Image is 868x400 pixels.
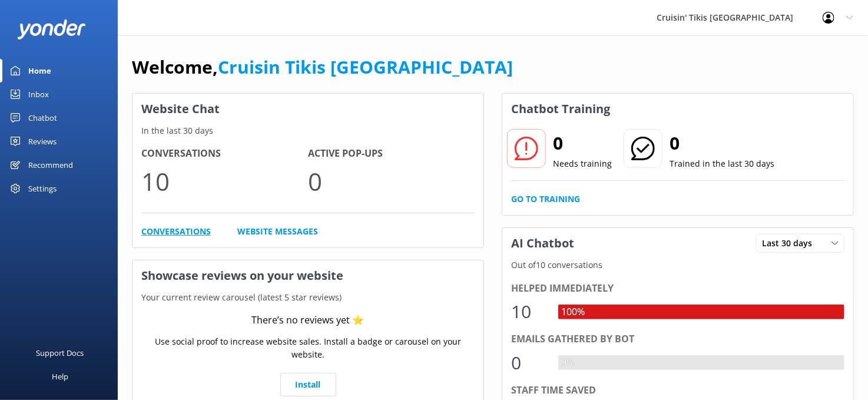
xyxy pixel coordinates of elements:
h2: 0 [553,129,612,157]
h3: Website Chat [132,94,483,124]
img: yonder-white-logo.png [18,19,85,39]
div: 0% [558,355,577,371]
a: Website Messages [237,225,318,238]
div: 100% [558,305,588,320]
div: Reviews [28,130,57,153]
p: Needs training [553,157,612,170]
h3: Chatbot Training [502,94,619,124]
p: 0 [308,161,475,201]
h3: Showcase reviews on your website [132,260,483,291]
div: Inbox [28,82,49,106]
h3: AI Chatbot [502,228,583,259]
p: In the last 30 days [132,124,483,137]
div: Helped immediately [511,281,844,296]
p: Out of 10 conversations [502,259,853,272]
a: Go to Training [511,193,580,206]
div: Home [28,59,51,82]
a: Install [280,373,336,396]
h2: 0 [670,129,774,157]
div: Support Docs [37,341,84,365]
div: Emails gathered by bot [511,332,844,347]
h4: Active Pop-ups [308,146,475,161]
div: Chatbot [28,106,57,130]
a: Cruisin Tikis [GEOGRAPHIC_DATA] [218,55,513,79]
div: Settings [28,177,57,200]
h4: Conversations [141,146,308,161]
span: Last 30 days [762,237,819,250]
a: Conversations [141,225,211,238]
div: Recommend [28,153,73,177]
div: Staff time saved [511,383,844,398]
h1: Welcome, [132,53,513,81]
div: Help [52,365,68,388]
p: Trained in the last 30 days [670,157,774,170]
p: Use social proof to increase website sales. Install a badge or carousel on your website. [141,335,475,362]
div: 0 [511,349,546,377]
p: Your current review carousel (latest 5 star reviews) [132,291,483,304]
div: 10 [511,297,546,326]
p: 10 [141,161,308,201]
div: There’s no reviews yet ⭐ [252,313,365,328]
